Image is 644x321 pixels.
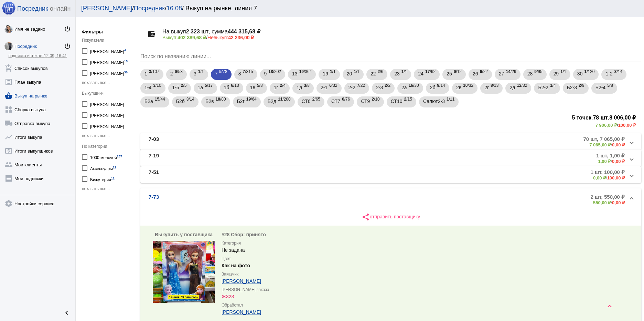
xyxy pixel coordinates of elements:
[579,83,581,88] b: 2
[454,68,462,82] span: /12
[554,68,559,80] span: 29
[418,68,423,80] span: 24
[186,97,189,102] b: 3
[149,68,159,82] span: /107
[90,152,122,162] div: 1000 мелочей
[401,68,407,82] span: /1
[194,68,196,80] span: 3
[153,231,215,241] div: Выкупить у поставщика
[577,68,583,80] span: 30
[454,69,456,74] b: 6
[2,1,15,15] img: apple-icon-60x60.png
[205,95,214,107] span: Б2в
[618,123,636,128] b: 100,00 ₽
[593,200,611,205] b: 550,00 ₽
[246,95,257,109] span: /64
[237,95,245,107] span: Б2г
[219,69,222,74] b: 5
[593,115,608,121] b: 78 шт
[330,69,332,74] b: 1
[278,97,282,102] b: 11
[268,68,281,82] span: /202
[323,68,328,80] span: 19
[155,95,165,109] span: /44
[312,95,320,109] span: /65
[134,5,165,12] a: Посредник
[250,81,255,94] span: 1в
[614,68,622,82] span: /14
[64,43,71,50] mat-icon: power_settings_new
[149,153,159,164] b: 7-19
[331,95,340,107] span: СТ7
[82,38,137,43] div: Покупатели
[356,210,426,223] button: отправить поставщику
[153,241,215,303] img: hfyDTD.jpg
[8,53,67,58] a: подписка истекает12.09, 16:41
[550,81,556,95] span: /4
[484,81,489,94] span: 2г
[593,175,606,180] b: 0,00 ₽
[361,95,370,107] span: СТ9
[198,81,203,94] span: 1а
[172,81,179,94] span: 1-5
[590,194,625,200] b: 2 шт, 550,00 ₽
[404,95,412,109] span: /15
[140,188,641,210] mat-expansion-panel-header: 7-732 шт, 550,00 ₽550,00 ₽/0,00 ₽
[222,255,636,262] label: Цвет
[595,81,605,94] span: Б2-4
[362,214,420,219] span: отправить поставщику
[4,25,13,33] img: s3NfS9EFoIlsu3J8UNDHgJwzmn6WiTD8U1bXUdxOToFySjflkCBBOVL20Z1KOmqHZbw9EvBm.jpg
[257,81,263,95] span: /8
[321,81,328,94] span: 2-1
[385,81,390,95] span: /2
[404,97,407,102] b: 2
[222,309,261,315] a: [PERSON_NAME]
[222,263,250,268] b: Как на фото
[348,81,355,94] span: 2-2
[584,69,587,74] b: 1
[140,166,641,183] mat-expansion-panel-header: 7-511 шт, 100,00 ₽0,00 ₽/100,00 ₽
[447,95,454,109] span: /11
[409,83,413,88] b: 16
[181,83,183,88] b: 2
[589,142,611,147] b: 7 065,00 ₽
[567,81,577,94] span: Б2-3
[231,81,239,95] span: /13
[90,68,128,77] div: [PERSON_NAME]
[491,81,498,95] span: /13
[64,25,71,32] mat-icon: power_settings_new
[113,166,116,169] small: 21
[222,293,636,300] div: Ж323
[299,69,304,74] b: 19
[304,83,306,88] b: 3
[124,71,128,74] small: 36
[149,169,159,180] b: 7-51
[437,81,445,95] span: /14
[538,81,548,94] span: Б2-2
[216,95,226,109] span: /80
[4,78,13,86] mat-icon: list_alt
[222,278,261,284] a: [PERSON_NAME]
[243,69,245,74] b: 7
[463,81,473,95] span: /32
[224,81,229,94] span: 1б
[372,95,379,109] span: /10
[111,177,115,180] small: 11
[175,68,183,82] span: /53
[90,174,115,184] div: Бижутерия
[90,110,124,120] div: [PERSON_NAME]
[140,123,636,128] div: /
[4,42,13,50] img: 3csRknZHdsk.jpg
[90,121,124,131] div: [PERSON_NAME]
[463,83,468,88] b: 10
[607,81,613,95] span: /8
[612,200,625,205] b: 0,00 ₽
[595,123,617,128] b: 7 906,00 ₽
[560,69,563,74] b: 1
[473,68,478,80] span: 26
[612,142,625,147] b: 0,00 ₽
[231,83,233,88] b: 6
[596,153,625,159] b: 1 шт, 1,00 ₽
[354,69,356,74] b: 1
[222,286,636,293] label: [PERSON_NAME] заказа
